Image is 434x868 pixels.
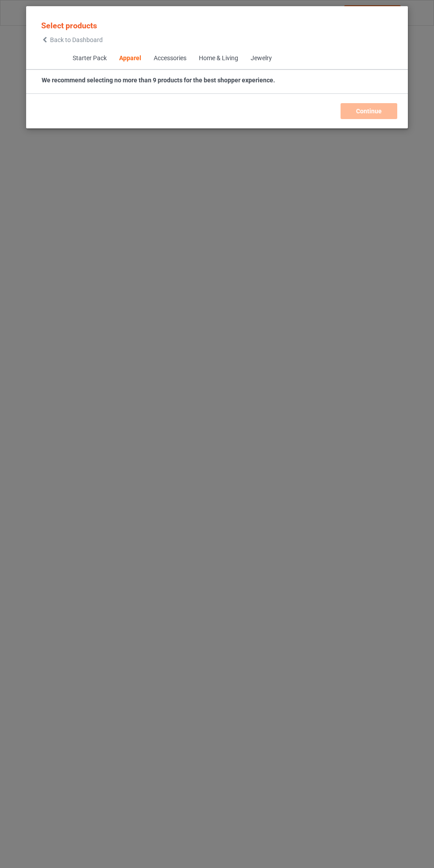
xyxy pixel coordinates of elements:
[119,54,141,63] div: Apparel
[153,54,186,63] div: Accessories
[50,36,103,43] span: Back to Dashboard
[41,21,97,30] span: Select products
[66,48,112,69] span: Starter Pack
[250,54,271,63] div: Jewelry
[42,77,275,84] strong: We recommend selecting no more than 9 products for the best shopper experience.
[198,54,238,63] div: Home & Living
